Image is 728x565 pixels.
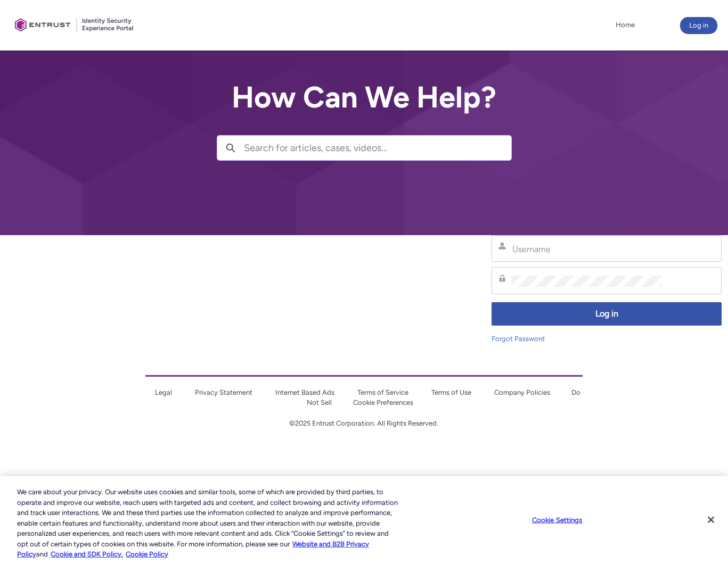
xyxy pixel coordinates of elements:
button: Close [699,508,723,531]
button: Cookie Settings [524,509,591,530]
button: Search [217,136,244,160]
a: Terms of Use [431,388,471,396]
button: Log in [492,302,722,326]
a: Company Policies [494,388,550,396]
a: Forgot Password [492,335,545,343]
a: Internet Based Ads [275,388,334,396]
a: Terms of Service [357,388,408,396]
div: We care about your privacy. Our website uses cookies and similar tools, some of which are provide... [17,487,400,560]
a: Cookie and SDK Policy. [51,550,123,558]
input: Search for articles, cases, videos... [244,136,511,160]
h2: How Can We Help? [217,81,512,114]
a: Legal [155,388,172,396]
a: Cookie Preferences [353,398,413,406]
span: Log in [498,308,715,320]
button: Log in [680,17,717,34]
a: Home [613,17,637,33]
a: Cookie Policy [126,550,168,558]
p: ©2025 Entrust Corporation. All Rights Reserved. [145,418,582,429]
input: Username [511,244,662,255]
a: Privacy Statement [195,388,252,396]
